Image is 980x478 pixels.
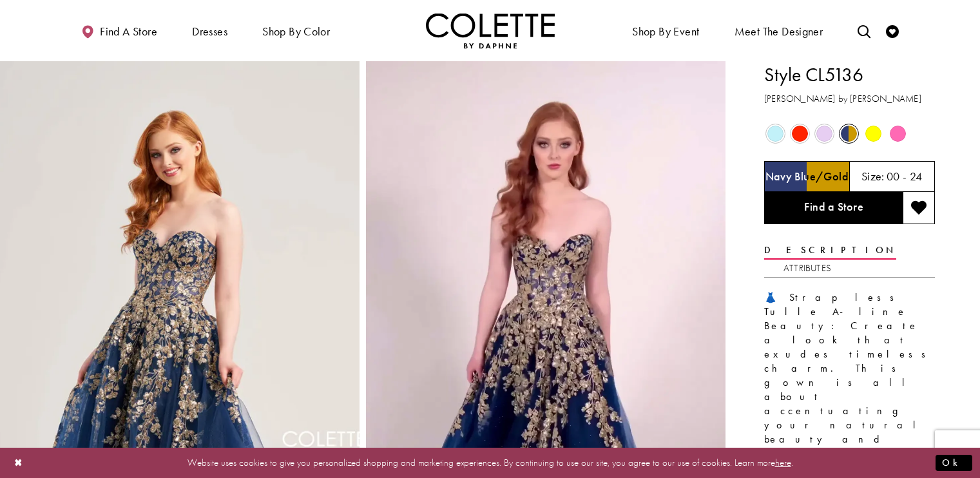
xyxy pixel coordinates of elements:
[765,170,849,183] h5: Chosen color
[259,13,333,48] span: Shop by color
[189,13,231,48] span: Dresses
[764,61,935,88] h1: Style CL5136
[93,454,887,472] p: Website uses cookies to give you personalized shopping and marketing experiences. By continuing t...
[764,192,903,224] a: Find a Store
[731,13,827,48] a: Meet the designer
[789,122,811,145] div: Scarlet
[854,13,874,48] a: Toggle search
[8,452,30,474] button: Close Dialog
[100,25,157,38] span: Find a store
[764,122,935,146] div: Product color controls state depends on size chosen
[783,259,831,278] a: Attributes
[883,13,902,48] a: Check Wishlist
[632,25,699,38] span: Shop By Event
[78,13,160,48] a: Find a store
[764,241,896,260] a: Description
[629,13,702,48] span: Shop By Event
[764,122,787,145] div: Light Blue
[887,122,909,145] div: Pink
[426,13,555,48] a: Visit Home Page
[861,169,885,184] span: Size:
[262,25,330,38] span: Shop by color
[838,122,860,145] div: Navy Blue/Gold
[735,25,823,38] span: Meet the designer
[862,122,885,145] div: Yellow
[426,13,555,48] img: Colette by Daphne
[936,455,972,471] button: Submit Dialog
[903,192,935,224] button: Add to wishlist
[775,456,791,469] a: here
[764,91,935,106] h3: [PERSON_NAME] by [PERSON_NAME]
[192,25,227,38] span: Dresses
[887,170,923,183] h5: 00 - 24
[813,122,836,145] div: Lilac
